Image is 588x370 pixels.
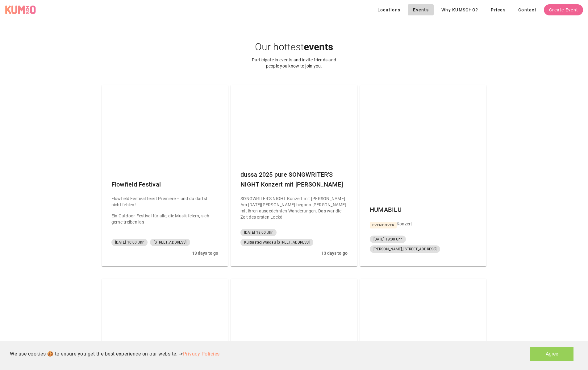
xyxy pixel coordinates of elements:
[530,347,573,361] button: Agree
[377,7,401,12] span: Locations
[255,41,304,53] span: Our hottest
[244,229,273,236] span: [DATE] 18:00 Uhr
[115,239,144,246] span: [DATE] 10:00 Uhr
[486,4,511,15] a: Prices
[373,245,436,253] span: [PERSON_NAME], [STREET_ADDRESS]
[513,4,541,15] a: Contact
[490,7,506,12] span: Prices
[544,4,583,15] a: Create Event
[408,4,434,15] a: Events
[373,236,402,243] span: [DATE] 18:00 Uhr
[232,39,356,54] h1: events
[248,57,340,69] div: Participate in events and invite friends and people you know to join you.
[436,4,483,15] a: Why KUMSCHO?
[5,5,36,14] div: KUMSCHO Logo
[549,7,578,12] span: Create Event
[153,239,186,246] span: [STREET_ADDRESS]
[244,239,310,246] span: Kultursteg Walgau [STREET_ADDRESS]
[183,351,220,357] a: Privacy Policies
[518,7,536,12] span: Contact
[441,7,478,12] span: Why KUMSCHO?
[370,222,397,228] h5: EVENT OVER
[111,213,219,225] p: Ein Outdoor-Festival für alle, die Musik feiern, sich gerne treiben las
[5,5,38,14] a: KUMSCHO Logo
[365,200,482,220] div: HUMABILU
[236,165,352,194] div: dussa 2025 pure SONGWRITER'S NIGHT Konzert mit [PERSON_NAME]
[397,221,412,227] div: Konzert
[413,7,429,12] span: Events
[192,251,218,256] b: 13 days to go
[372,6,408,12] a: Locations
[111,195,219,208] p: Flowfield Festival feiert Premiere – und du darfst nicht fehlen!
[10,350,220,358] div: We use cookies 🍪 to ensure you get the best experience on our website. ->
[372,4,406,15] button: Locations
[106,175,223,194] div: Flowfield Festival
[321,251,348,256] b: 13 days to go
[240,195,348,220] div: SONGWRITER'S NIGHT Konzert mit [PERSON_NAME] Am [DATE][PERSON_NAME] begann [PERSON_NAME] mit ihre...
